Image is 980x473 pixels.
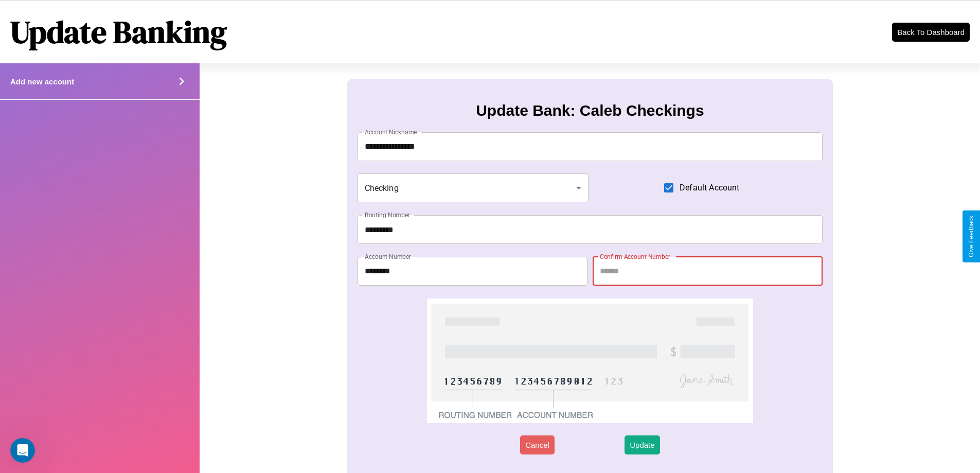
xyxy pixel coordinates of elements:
label: Confirm Account Number [600,252,670,261]
label: Account Number [365,252,411,261]
button: Update [625,435,660,454]
span: Default Account [680,182,739,194]
button: Cancel [520,435,555,454]
button: Back To Dashboard [892,23,970,42]
img: check [427,299,753,423]
div: Give Feedback [968,216,975,257]
h1: Update Banking [10,11,227,53]
label: Account Nickname [365,128,417,136]
h3: Update Bank: Caleb Checkings [476,102,704,119]
h4: Add new account [10,77,74,86]
iframe: Intercom live chat [10,438,35,463]
label: Routing Number [365,211,410,219]
div: Checking [358,173,589,202]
